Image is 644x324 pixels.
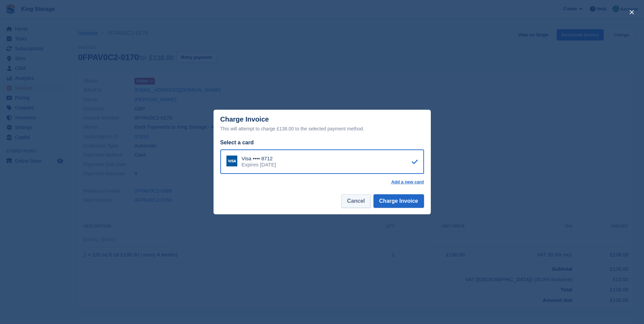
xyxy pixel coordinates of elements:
[226,156,237,166] img: Visa Logo
[242,156,276,162] div: Visa •••• 8712
[341,194,370,208] button: Cancel
[373,194,424,208] button: Charge Invoice
[220,125,424,133] div: This will attempt to charge £138.00 to the selected payment method.
[626,7,637,18] button: close
[242,162,276,168] div: Expires [DATE]
[220,115,424,133] div: Charge Invoice
[391,179,424,185] a: Add a new card
[220,139,424,147] div: Select a card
